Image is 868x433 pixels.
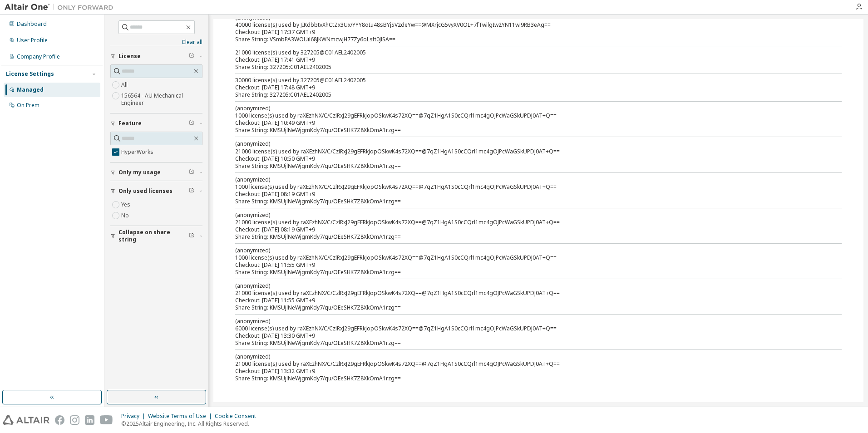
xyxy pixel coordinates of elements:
div: Share String: KMSUjlNeWjgmKdy7/qu/OEeSHK7Z8XkOmA1rzg== [235,269,820,276]
img: altair_logo.svg [3,415,49,425]
div: Share String: KMSUjlNeWjgmKdy7/qu/OEeSHK7Z8XkOmA1rzg== [235,304,820,311]
div: Share String: KMSUjlNeWjgmKdy7/qu/OEeSHK7Z8XkOmA1rzg== [235,340,820,347]
div: Share String: KMSUjlNeWjgmKdy7/qu/OEeSHK7Z8XkOmA1rzg== [235,162,820,170]
label: Yes [121,199,132,210]
label: All [121,79,129,90]
div: Share String: KMSUjlNeWjgmKdy7/qu/OEeSHK7Z8XkOmA1rzg== [235,127,820,134]
div: Cookie Consent [215,413,261,420]
button: Collapse on share string [110,226,202,246]
a: Clear all [110,39,202,46]
div: Share String: 327205:C01AEL2402005 [235,91,820,98]
div: Share String: 327205:C01AEL2402005 [235,64,820,71]
span: Clear filter [189,120,194,127]
span: Only my usage [118,169,161,176]
p: (anonymized) [235,211,820,219]
div: Checkout: [DATE] 08:19 GMT+9 [235,226,820,233]
img: instagram.svg [70,415,79,425]
div: 1000 license(s) used by raXEzhNX/C/CzlRxJ29gEFRkJopOSkwK4s72XQ==@7qZ1HgA1S0cCQrl1mc4gOJPcWaGSkUPD... [235,104,820,119]
p: (anonymized) [235,282,820,290]
div: User Profile [17,37,48,44]
div: Checkout: [DATE] 17:48 GMT+9 [235,84,820,91]
div: 21000 license(s) used by raXEzhNX/C/CzlRxJ29gEFRkJopOSkwK4s72XQ==@7qZ1HgA1S0cCQrl1mc4gOJPcWaGSkUP... [235,282,820,297]
div: Company Profile [17,53,60,60]
span: Clear filter [189,53,194,60]
label: No [121,210,131,221]
p: (anonymized) [235,353,820,360]
img: youtube.svg [100,415,113,425]
div: Managed [17,86,44,93]
span: Collapse on share string [118,229,189,243]
div: On Prem [17,102,39,109]
div: Checkout: [DATE] 11:55 GMT+9 [235,297,820,304]
div: Checkout: [DATE] 10:49 GMT+9 [235,119,820,127]
div: Share String: VSmbPA3WOUil68JKWNmcwjH77Zy6oLsft0JlSA== [235,36,820,43]
div: Checkout: [DATE] 17:37 GMT+9 [235,29,820,36]
div: 6000 license(s) used by raXEzhNX/C/CzlRxJ29gEFRkJopOSkwK4s72XQ==@7qZ1HgA1S0cCQrl1mc4gOJPcWaGSkUPD... [235,317,820,332]
label: 156564 - AU Mechanical Engineer [121,90,202,108]
div: 21000 license(s) used by raXEzhNX/C/CzlRxJ29gEFRkJopOSkwK4s72XQ==@7qZ1HgA1S0cCQrl1mc4gOJPcWaGSkUP... [235,140,820,155]
div: 21000 license(s) used by 327205@C01AEL2402005 [235,49,820,56]
div: Share String: KMSUjlNeWjgmKdy7/qu/OEeSHK7Z8XkOmA1rzg== [235,233,820,241]
span: Clear filter [189,169,194,176]
p: (anonymized) [235,246,820,254]
div: 1000 license(s) used by raXEzhNX/C/CzlRxJ29gEFRkJopOSkwK4s72XQ==@7qZ1HgA1S0cCQrl1mc4gOJPcWaGSkUPD... [235,246,820,261]
div: Checkout: [DATE] 13:30 GMT+9 [235,332,820,340]
div: Privacy [121,413,148,420]
div: Website Terms of Use [148,413,215,420]
div: License Settings [6,70,54,78]
label: HyperWorks [121,147,155,157]
div: 21000 license(s) used by raXEzhNX/C/CzlRxJ29gEFRkJopOSkwK4s72XQ==@7qZ1HgA1S0cCQrl1mc4gOJPcWaGSkUP... [235,353,820,368]
span: Only used licenses [118,187,173,195]
div: 21000 license(s) used by raXEzhNX/C/CzlRxJ29gEFRkJopOSkwK4s72XQ==@7qZ1HgA1S0cCQrl1mc4gOJPcWaGSkUP... [235,211,820,226]
span: Clear filter [189,232,194,240]
button: License [110,46,202,66]
button: Only used licenses [110,181,202,201]
p: (anonymized) [235,317,820,325]
span: Feature [118,120,142,127]
button: Only my usage [110,162,202,182]
div: Dashboard [17,20,47,28]
div: Checkout: [DATE] 08:19 GMT+9 [235,191,820,198]
img: linkedin.svg [85,415,94,425]
p: © 2025 Altair Engineering, Inc. All Rights Reserved. [121,420,261,428]
p: (anonymized) [235,140,820,148]
div: Checkout: [DATE] 13:32 GMT+9 [235,368,820,375]
p: (anonymized) [235,176,820,183]
div: Checkout: [DATE] 11:55 GMT+9 [235,261,820,269]
div: Checkout: [DATE] 17:41 GMT+9 [235,56,820,64]
div: 1000 license(s) used by raXEzhNX/C/CzlRxJ29gEFRkJopOSkwK4s72XQ==@7qZ1HgA1S0cCQrl1mc4gOJPcWaGSkUPD... [235,176,820,191]
div: 40000 license(s) used by JIKdbbtvXhCtZx3Ux/YYY8oIu48sBYjSV2deYw==@MXrjcG5vyXV0OL+7fTwilgIw2YN11wi... [235,14,820,29]
div: Share String: KMSUjlNeWjgmKdy7/qu/OEeSHK7Z8XkOmA1rzg== [235,375,820,382]
p: (anonymized) [235,104,820,112]
img: Altair One [5,3,118,12]
div: Checkout: [DATE] 10:50 GMT+9 [235,155,820,162]
div: 30000 license(s) used by 327205@C01AEL2402005 [235,77,820,84]
div: Share String: KMSUjlNeWjgmKdy7/qu/OEeSHK7Z8XkOmA1rzg== [235,198,820,205]
img: facebook.svg [55,415,64,425]
span: License [118,53,141,60]
button: Feature [110,113,202,133]
span: Clear filter [189,187,194,195]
